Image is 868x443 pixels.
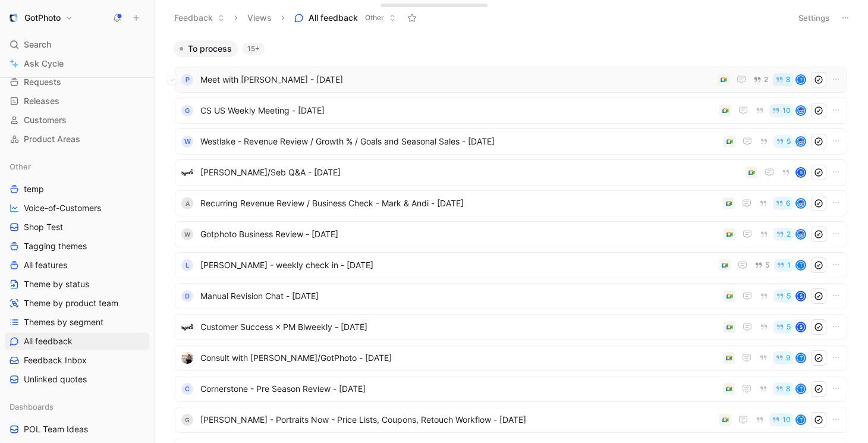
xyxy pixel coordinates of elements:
span: Meet with [PERSON_NAME] - [DATE] [200,73,713,87]
a: All feedback [5,332,149,350]
span: Other [10,161,31,172]
button: 10 [769,104,793,117]
span: Unlinked quotes [24,373,87,385]
div: t [797,76,805,84]
div: t [797,416,805,424]
span: Shop Test [24,221,63,233]
span: 8 [786,76,791,83]
a: G[PERSON_NAME] - Portraits Now - Price Lists, Coupons, Retouch Workflow - [DATE]10t [175,407,847,433]
span: Product Areas [24,133,80,145]
a: GCS US Weekly Meeting - [DATE]10avatar [175,98,847,124]
div: OthertempVoice-of-CustomersShop TestTagging themesAll featuresTheme by statusTheme by product tea... [5,158,149,388]
span: 5 [787,293,791,300]
div: L [181,259,193,271]
div: 15+ [243,43,265,55]
a: Requests [5,73,149,91]
div: S [797,168,805,177]
span: 5 [787,323,791,331]
a: Themes by segment [5,313,149,331]
span: Ask Cycle [24,56,64,71]
img: logo [181,352,193,364]
div: G [181,414,193,426]
button: Views [242,9,277,27]
span: Westlake - Revenue Review / Growth % / Goals and Seasonal Sales - [DATE] [200,134,719,149]
span: Theme by product team [24,297,118,309]
img: avatar [797,137,805,146]
span: Customer Success × PM Biweekly - [DATE] [200,320,719,334]
div: A [181,197,193,209]
a: DManual Revision Chat - [DATE]5S [175,283,847,309]
button: 2 [751,73,770,86]
button: 5 [752,259,772,272]
span: Releases [24,95,59,107]
a: POL Team Ideas [5,420,149,438]
a: ARecurring Revenue Review / Business Check - Mark & Andi - [DATE]6avatar [175,190,847,216]
div: W [181,136,193,147]
button: All feedbackOther [289,9,401,27]
a: logoCustomer Success × PM Biweekly - [DATE]5S [175,314,847,340]
span: [PERSON_NAME] - Portraits Now - Price Lists, Coupons, Retouch Workflow - [DATE] [200,413,715,427]
span: Recurring Revenue Review / Business Check - Mark & Andi - [DATE] [200,196,718,210]
a: logo[PERSON_NAME]/Seb Q&A - [DATE]S [175,159,847,186]
a: All features [5,256,149,274]
span: Tagging themes [24,240,87,252]
div: P [181,74,193,86]
a: WWestlake - Revenue Review / Growth % / Goals and Seasonal Sales - [DATE]5avatar [175,128,847,155]
div: W [181,228,193,240]
button: 2 [773,228,793,241]
span: Feedback Inbox [24,354,87,366]
img: logo [181,321,193,333]
button: Feedback [169,9,230,27]
a: Feedback Inbox [5,351,149,369]
a: Theme by product team [5,294,149,312]
span: Cornerstone - Pre Season Review - [DATE] [200,382,718,396]
a: Ask Cycle [5,55,149,73]
button: 6 [773,197,793,210]
span: Gotphoto Business Review - [DATE] [200,227,719,241]
div: D [181,290,193,302]
span: Search [24,37,51,52]
span: POL Team Ideas [24,423,88,435]
div: Search [5,36,149,54]
a: Customers [5,111,149,129]
div: G [181,105,193,117]
a: temp [5,180,149,198]
span: temp [24,183,44,195]
a: Tagging themes [5,237,149,255]
button: 9 [773,351,793,365]
a: Shop Test [5,218,149,236]
button: 10 [769,413,793,426]
span: Voice-of-Customers [24,202,101,214]
span: Consult with [PERSON_NAME]/GotPhoto - [DATE] [200,351,718,365]
h1: GotPhoto [24,12,61,23]
div: Dashboards [5,398,149,416]
button: GotPhotoGotPhoto [5,10,76,26]
img: logo [181,166,193,178]
div: t [797,354,805,362]
div: Other [5,158,149,175]
span: Customers [24,114,67,126]
span: 8 [786,385,791,392]
div: C [181,383,193,395]
a: Unlinked quotes [5,370,149,388]
a: Product Areas [5,130,149,148]
a: Voice-of-Customers [5,199,149,217]
button: To process [174,40,238,57]
span: Other [365,12,384,24]
button: 5 [773,135,793,148]
img: GotPhoto [8,12,20,24]
span: 2 [764,76,768,83]
span: All features [24,259,67,271]
span: CS US Weekly Meeting - [DATE] [200,103,715,118]
button: Settings [793,10,835,26]
a: WGotphoto Business Review - [DATE]2avatar [175,221,847,247]
span: All feedback [24,335,73,347]
span: 9 [786,354,791,362]
span: 10 [782,107,791,114]
div: t [797,261,805,269]
div: S [797,292,805,300]
img: avatar [797,199,805,208]
button: 8 [773,382,793,395]
a: Theme by status [5,275,149,293]
span: [PERSON_NAME]/Seb Q&A - [DATE] [200,165,741,180]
